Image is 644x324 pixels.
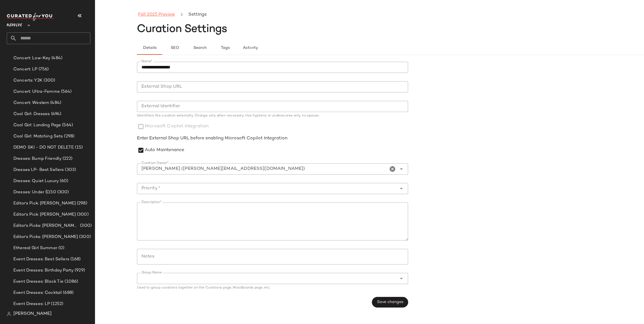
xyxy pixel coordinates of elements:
[372,297,408,308] button: Save changes
[50,55,62,61] span: (484)
[137,24,227,35] span: Curation Settings
[143,46,156,50] span: Details
[13,77,42,84] span: Concerts: Y2K
[13,267,74,274] span: Event Dresses: Birthday Party
[78,234,91,240] span: (300)
[187,11,208,18] li: Settings
[220,46,229,50] span: Tags
[13,223,79,229] span: Editor's Picks: [PERSON_NAME], Divisional Merchandise Manager
[37,66,49,73] span: (756)
[61,156,72,162] span: (222)
[13,55,50,61] span: Concert: Low-Key
[76,211,89,218] span: (300)
[13,66,37,73] span: Concert: LP
[13,311,52,317] span: [PERSON_NAME]
[74,267,85,274] span: (929)
[56,189,69,196] span: (300)
[7,13,54,21] img: cfy_white_logo.C9jOOHJF.svg
[13,156,61,162] span: Dresses: Bump Friendly
[62,290,74,296] span: (688)
[63,278,78,285] span: (1086)
[79,223,92,229] span: (300)
[13,211,76,218] span: Editor's Pick: [PERSON_NAME]
[13,256,69,263] span: Event Dresses: Best Sellers
[13,111,50,117] span: Cool Girl: Dresses
[193,46,207,50] span: Search
[13,278,63,285] span: Event Dresses: Black Tie
[13,100,49,106] span: Concert: Western
[13,290,62,296] span: Event Dresses: Cocktail
[13,245,57,251] span: Ethereal Girl Summer
[389,166,396,172] i: Clear Curation Owner*
[50,111,61,117] span: (494)
[13,200,76,207] span: Editor's Pick: [PERSON_NAME]
[138,11,175,18] a: Fall 2025 Preview
[242,46,258,50] span: Activity
[13,144,74,151] span: DEMO SKI - DO NOT DELETE
[57,245,64,251] span: (0)
[137,286,408,290] div: Used to group curations together on the Curations page, Moodboards page, etc.
[50,301,63,307] span: (1252)
[69,256,81,263] span: (168)
[13,189,56,196] span: Dresses: Under $150
[64,167,76,173] span: (303)
[398,275,405,282] i: Open
[13,178,59,184] span: Dresses: Quiet Luxury
[76,200,87,207] span: (298)
[61,122,73,128] span: (564)
[145,144,184,157] label: Auto Maintenance
[7,312,11,316] img: svg%3e
[13,234,78,240] span: Editor's Picks: [PERSON_NAME]
[13,301,50,307] span: Event Dresses: LP
[74,144,83,151] span: (15)
[13,122,61,128] span: Cool Girl: Landing Page
[170,46,179,50] span: SEO
[60,89,72,95] span: (564)
[49,100,61,106] span: (484)
[398,185,405,192] i: Open
[42,77,55,84] span: (300)
[7,19,22,29] span: Revolve
[13,133,63,140] span: Cool Girl: Matching Sets
[13,167,64,173] span: Dresses LP- Best Sellers
[59,178,68,184] span: (60)
[137,114,408,118] div: Identifiers the curation externally. Change only when necessary. Use hyphens or underscores only,...
[63,133,74,140] span: (298)
[377,300,403,304] span: Save changes
[398,166,405,172] i: Open
[13,89,60,95] span: Concert: Ultra-Femme
[137,135,408,142] div: Enter External Shop URL before enabling Microsoft Copilot Integration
